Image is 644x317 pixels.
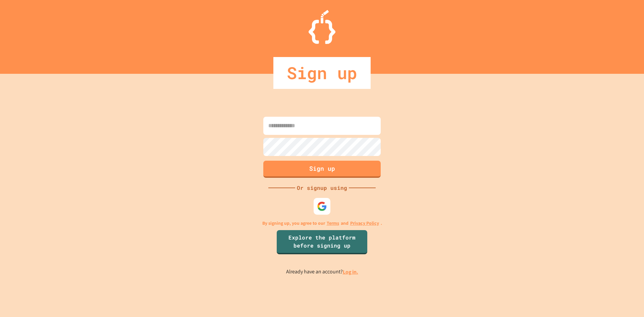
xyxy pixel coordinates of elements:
[350,220,379,227] a: Privacy Policy
[286,268,358,276] p: Already have an account?
[295,184,349,192] div: Or signup using
[343,268,358,275] a: Log in.
[317,201,327,211] img: google-icon.svg
[327,220,339,227] a: Terms
[273,57,371,89] div: Sign up
[277,230,367,254] a: Explore the platform before signing up
[263,161,381,178] button: Sign up
[262,220,382,227] p: By signing up, you agree to our and .
[309,10,335,44] img: Logo.svg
